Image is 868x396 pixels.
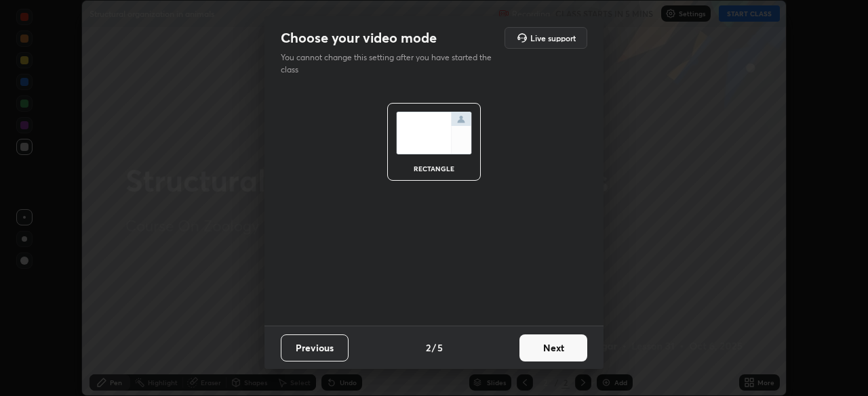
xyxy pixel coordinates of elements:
[519,334,587,361] button: Next
[281,334,349,361] button: Previous
[530,34,576,42] h5: Live support
[437,340,443,355] h4: 5
[432,340,436,355] h4: /
[407,165,461,172] div: rectangle
[281,29,437,47] h2: Choose your video mode
[281,51,500,76] p: You cannot change this setting after you have started the class
[426,340,431,355] h4: 2
[396,112,472,154] img: normalScreenIcon.ae25ed63.svg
